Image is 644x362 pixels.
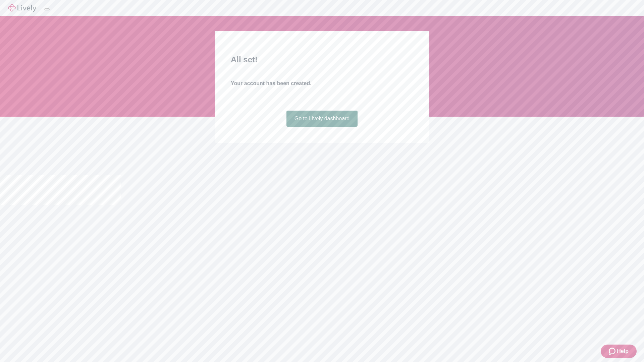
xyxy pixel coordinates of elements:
[601,345,637,358] button: Zendesk support iconHelp
[609,347,617,355] svg: Zendesk support icon
[8,4,36,12] img: Lively
[617,347,629,355] span: Help
[286,111,358,127] a: Go to Lively dashboard
[231,79,413,87] h4: Your account has been created.
[231,54,413,66] h2: All set!
[44,8,50,10] button: Log out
